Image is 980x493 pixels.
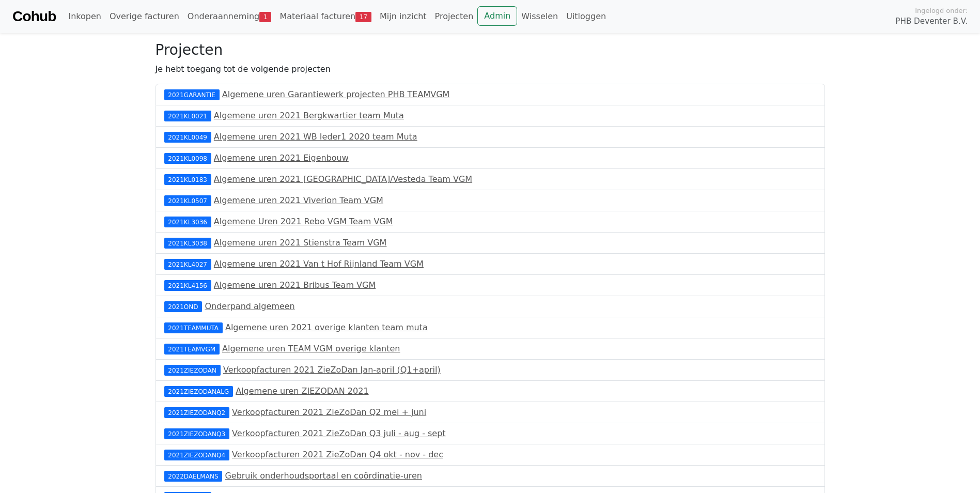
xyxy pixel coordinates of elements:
div: 2021ZIEZODANQ2 [164,407,229,418]
a: Verkoopfacturen 2021 ZieZoDan Q3 juli - aug - sept [232,428,446,438]
a: Onderpand algemeen [205,301,294,311]
a: Gebruik onderhoudsportaal en coördinatie-uren [225,471,422,481]
div: 2021TEAMMUTA [164,322,223,333]
span: 1 [259,12,271,22]
div: 2021KL0507 [164,195,211,206]
a: Verkoopfacturen 2021 ZieZoDan Q2 mei + juni [232,407,426,417]
div: 2021ZIEZODAN [164,365,221,375]
span: Ingelogd onder: [915,6,968,16]
a: Cohub [12,4,56,29]
a: Mijn inzicht [376,6,431,27]
div: 2021TEAMVGM [164,344,220,354]
a: Algemene uren 2021 Van t Hof Rijnland Team VGM [214,259,424,269]
div: 2021ZIEZODANQ3 [164,428,229,439]
div: 2021ZIEZODANALG [164,386,234,396]
a: Algemene uren 2021 overige klanten team muta [225,322,428,332]
div: 2022DAELMANS [164,471,223,481]
span: 17 [355,12,371,22]
a: Algemene uren 2021 Eigenbouw [214,153,349,163]
a: Verkoopfacturen 2021 ZieZoDan Jan-april (Q1+april) [223,365,441,375]
div: 2021KL3038 [164,238,211,248]
div: 2021KL4156 [164,280,211,290]
a: Uitloggen [562,6,610,27]
div: 2021ZIEZODANQ4 [164,450,229,460]
a: Algemene uren 2021 [GEOGRAPHIC_DATA]/Vesteda Team VGM [214,174,472,184]
div: 2021KL0049 [164,132,211,142]
a: Algemene uren 2021 WB Ieder1 2020 team Muta [214,132,417,142]
a: Algemene uren Garantiewerk projecten PHB TEAMVGM [222,89,450,99]
div: 2021KL0098 [164,153,211,163]
p: Je hebt toegang tot de volgende projecten [155,63,825,75]
a: Algemene uren ZIEZODAN 2021 [236,386,368,396]
a: Algemene uren 2021 Bribus Team VGM [214,280,376,290]
a: Overige facturen [105,6,183,27]
a: Inkopen [64,6,105,27]
div: 2021OND [164,301,203,312]
a: Onderaanneming1 [183,6,276,27]
a: Algemene uren 2021 Stienstra Team VGM [214,238,387,248]
a: Admin [477,6,517,26]
span: PHB Deventer B.V. [895,16,968,27]
h3: Projecten [155,41,825,59]
div: 2021KL0183 [164,174,211,184]
a: Projecten [431,6,478,27]
div: 2021KL0021 [164,111,211,121]
a: Algemene uren 2021 Bergkwartier team Muta [214,111,404,120]
a: Algemene Uren 2021 Rebo VGM Team VGM [214,217,393,226]
a: Materiaal facturen17 [275,6,376,27]
div: 2021GARANTIE [164,89,220,100]
a: Verkoopfacturen 2021 ZieZoDan Q4 okt - nov - dec [232,450,443,459]
div: 2021KL3036 [164,217,211,227]
a: Wisselen [517,6,562,27]
a: Algemene uren TEAM VGM overige klanten [222,344,400,353]
div: 2021KL4027 [164,259,211,269]
a: Algemene uren 2021 Viverion Team VGM [214,195,383,205]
